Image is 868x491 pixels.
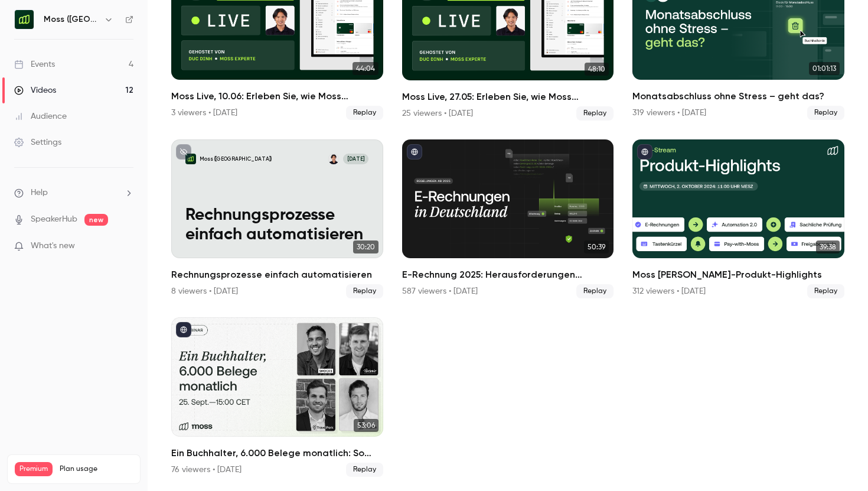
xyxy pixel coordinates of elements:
[632,139,844,299] a: 39:38Moss [PERSON_NAME]-Produkt-Highlights312 viewers • [DATE]Replay
[171,446,383,460] h2: Ein Buchhalter, 6.000 Belege monatlich: So bleibt Snocks effizient
[14,58,55,70] div: Events
[585,63,609,76] span: 48:10
[353,62,378,75] span: 44:04
[119,241,133,252] iframe: Noticeable Trigger
[402,268,614,282] h2: E-Rechnung 2025: Herausforderungen meistern, Chancen nutzen
[171,317,383,477] a: 53:06Ein Buchhalter, 6.000 Belege monatlich: So bleibt Snocks effizient76 viewers • [DATE]Replay
[407,144,422,160] button: published
[402,108,473,119] div: 25 viewers • [DATE]
[807,284,844,298] span: Replay
[31,240,75,252] span: What's new
[171,139,383,299] li: Rechnungsprozesse einfach automatisieren
[816,240,840,253] span: 39:38
[346,106,383,120] span: Replay
[328,154,339,164] img: Duc Dinh
[14,136,61,148] div: Settings
[14,110,67,122] div: Audience
[15,10,34,29] img: Moss (DE)
[176,144,191,160] button: unpublished
[632,89,844,103] h2: Monatsabschluss ohne Stress – geht das?
[637,144,652,160] button: published
[402,285,478,297] div: 587 viewers • [DATE]
[171,89,383,103] h2: Moss Live, 10.06: Erleben Sie, wie Moss Ausgabenmanagement automatisiert
[632,268,844,282] h2: Moss [PERSON_NAME]-Produkt-Highlights
[15,462,53,476] span: Premium
[346,463,383,477] span: Replay
[584,240,609,253] span: 50:39
[14,187,133,199] li: help-dropdown-opener
[343,154,369,164] span: [DATE]
[632,107,706,119] div: 319 viewers • [DATE]
[14,84,56,96] div: Videos
[576,284,614,298] span: Replay
[171,107,237,119] div: 3 viewers • [DATE]
[576,106,614,121] span: Replay
[353,240,378,253] span: 30:20
[809,62,840,75] span: 01:01:13
[354,419,378,432] span: 53:06
[171,139,383,299] a: Rechnungsprozesse einfach automatisierenMoss ([GEOGRAPHIC_DATA])Duc Dinh[DATE]Rechnungsprozesse e...
[402,139,614,299] a: 50:39E-Rechnung 2025: Herausforderungen meistern, Chancen nutzen587 viewers • [DATE]Replay
[84,214,108,226] span: new
[171,268,383,282] h2: Rechnungsprozesse einfach automatisieren
[807,106,844,120] span: Replay
[176,322,191,337] button: published
[31,187,48,199] span: Help
[632,285,706,297] div: 312 viewers • [DATE]
[60,464,133,474] span: Plan usage
[31,213,77,226] a: SpeakerHub
[402,139,614,299] li: E-Rechnung 2025: Herausforderungen meistern, Chancen nutzen
[44,14,99,25] h6: Moss ([GEOGRAPHIC_DATA])
[200,155,272,162] p: Moss ([GEOGRAPHIC_DATA])
[171,317,383,477] li: Ein Buchhalter, 6.000 Belege monatlich: So bleibt Snocks effizient
[402,90,614,104] h2: Moss Live, 27.05: Erleben Sie, wie Moss Ausgabenmanagement automatisiert | [DATE]
[346,284,383,298] span: Replay
[171,285,238,297] div: 8 viewers • [DATE]
[185,206,368,244] p: Rechnungsprozesse einfach automatisieren
[632,139,844,299] li: Moss Herbst-Produkt-Highlights
[171,464,242,476] div: 76 viewers • [DATE]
